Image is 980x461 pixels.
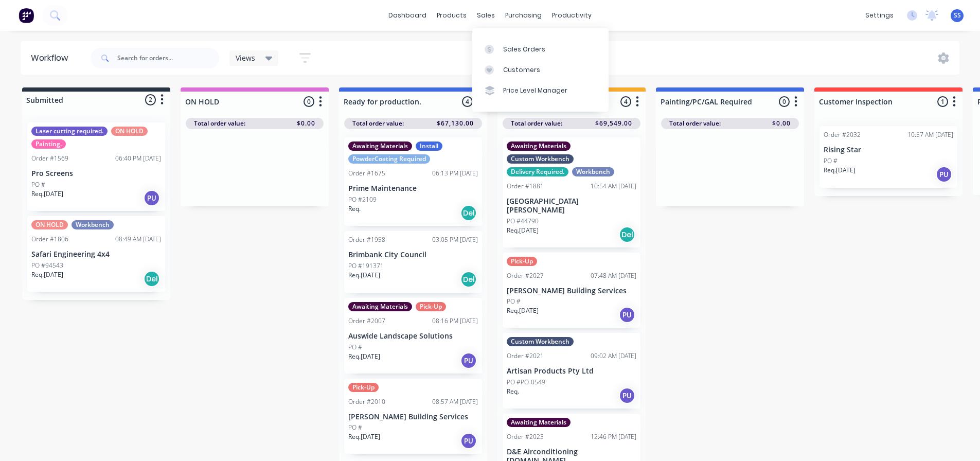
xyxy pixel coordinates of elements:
p: Req. [DATE] [824,166,856,175]
p: Req. [DATE] [348,352,380,361]
p: Auswide Landscape Solutions [348,332,478,341]
p: Req. [DATE] [31,189,63,199]
div: 03:05 PM [DATE] [432,235,478,244]
span: Total order value: [511,119,562,128]
div: Del [619,226,635,243]
div: Pick-Up [348,383,379,392]
div: Awaiting MaterialsInstallPowderCoating RequiredOrder #167506:13 PM [DATE]Prime MaintenancePO #210... [344,137,482,226]
span: $0.00 [297,119,315,128]
div: Order #2023 [507,432,544,441]
span: Views [236,52,255,63]
span: $69,549.00 [595,119,632,128]
div: Delivery Required. [507,167,568,176]
div: Order #1881 [507,182,544,191]
p: PO # [348,343,362,352]
div: Order #2010 [348,397,385,406]
div: Install [416,141,442,151]
div: 07:48 AM [DATE] [591,271,636,280]
span: Total order value: [669,119,721,128]
div: Pick-Up [507,257,537,266]
img: Factory [19,8,34,23]
div: 08:57 AM [DATE] [432,397,478,406]
div: Order #2032 [824,130,861,139]
span: $0.00 [772,119,791,128]
div: productivity [547,8,597,23]
div: PU [936,166,952,183]
p: [GEOGRAPHIC_DATA][PERSON_NAME] [507,197,636,215]
div: Del [144,271,160,287]
p: [PERSON_NAME] Building Services [348,413,478,421]
div: Sales Orders [503,45,545,54]
p: PO #44790 [507,217,539,226]
div: Order #195803:05 PM [DATE]Brimbank City CouncilPO #191371Req.[DATE]Del [344,231,482,293]
div: ON HOLD [31,220,68,229]
p: PO #2109 [348,195,377,204]
a: dashboard [383,8,432,23]
div: Laser cutting required.ON HOLDPainting.Order #156906:40 PM [DATE]Pro ScreensPO #Req.[DATE]PU [27,122,165,211]
a: Price Level Manager [472,80,609,101]
div: 09:02 AM [DATE] [591,351,636,361]
div: PowderCoating Required [348,154,430,164]
div: PU [619,387,635,404]
div: Order #1958 [348,235,385,244]
p: PO # [507,297,521,306]
div: purchasing [500,8,547,23]
p: Req. [DATE] [348,432,380,441]
div: Awaiting Materials [348,302,412,311]
div: Order #1806 [31,235,68,244]
div: Del [460,271,477,288]
p: Req. [DATE] [507,306,539,315]
div: 10:54 AM [DATE] [591,182,636,191]
div: 08:49 AM [DATE] [115,235,161,244]
div: Customers [503,65,540,75]
p: PO # [348,423,362,432]
p: Safari Engineering 4x4 [31,250,161,259]
div: Custom Workbench [507,337,574,346]
div: 12:46 PM [DATE] [591,432,636,441]
div: settings [860,8,899,23]
p: Prime Maintenance [348,184,478,193]
div: sales [472,8,500,23]
div: Order #2027 [507,271,544,280]
div: Pick-UpOrder #201008:57 AM [DATE][PERSON_NAME] Building ServicesPO #Req.[DATE]PU [344,379,482,454]
span: SS [954,11,961,20]
div: 06:40 PM [DATE] [115,154,161,163]
div: 06:13 PM [DATE] [432,169,478,178]
div: PU [144,190,160,206]
div: PU [619,307,635,323]
div: Custom WorkbenchOrder #202109:02 AM [DATE]Artisan Products Pty LtdPO #PO-0549Req.PU [503,333,640,409]
p: Req. [507,387,519,396]
div: Workbench [72,220,114,229]
div: Order #203210:57 AM [DATE]Rising StarPO #Req.[DATE]PU [819,126,957,188]
p: Req. [DATE] [348,271,380,280]
p: Req. [348,204,361,214]
p: Artisan Products Pty Ltd [507,367,636,376]
div: ON HOLDWorkbenchOrder #180608:49 AM [DATE]Safari Engineering 4x4PO #94543Req.[DATE]Del [27,216,165,292]
p: [PERSON_NAME] Building Services [507,287,636,295]
p: Brimbank City Council [348,251,478,259]
p: PO # [824,156,838,166]
a: Customers [472,60,609,80]
div: Price Level Manager [503,86,567,95]
div: PU [460,433,477,449]
div: Workbench [572,167,614,176]
div: Pick-Up [416,302,446,311]
p: PO # [31,180,45,189]
p: PO #191371 [348,261,384,271]
p: Req. [DATE] [507,226,539,235]
div: ON HOLD [111,127,148,136]
div: 08:16 PM [DATE] [432,316,478,326]
p: PO #94543 [31,261,63,270]
div: Awaiting Materials [507,141,571,151]
div: Workflow [31,52,73,64]
div: PU [460,352,477,369]
div: Painting. [31,139,66,149]
div: Awaiting Materials [507,418,571,427]
div: Del [460,205,477,221]
p: Rising Star [824,146,953,154]
div: Order #1675 [348,169,385,178]
div: 10:57 AM [DATE] [907,130,953,139]
span: $67,130.00 [437,119,474,128]
div: Awaiting MaterialsCustom WorkbenchDelivery Required.WorkbenchOrder #188110:54 AM [DATE][GEOGRAPHI... [503,137,640,247]
p: Req. [DATE] [31,270,63,279]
